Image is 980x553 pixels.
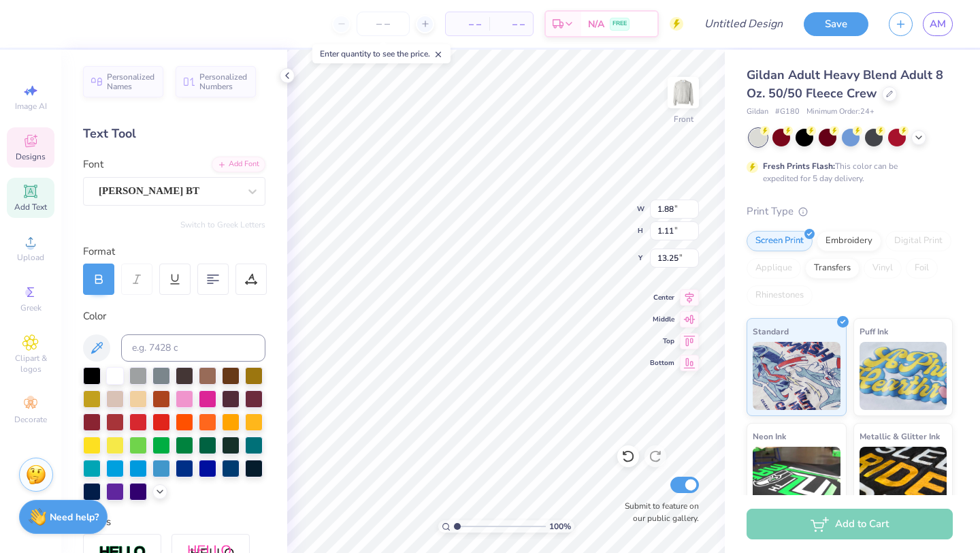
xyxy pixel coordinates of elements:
[753,342,840,410] img: Standard
[588,17,604,31] span: N/A
[83,514,265,530] div: Styles
[804,12,868,36] button: Save
[923,12,953,36] a: AM
[50,511,99,524] strong: Need help?
[747,258,801,279] div: Applique
[497,17,525,31] span: – –
[747,106,768,118] span: Gildan
[775,106,800,118] span: # G180
[454,17,481,31] span: – –
[670,79,697,106] img: Front
[15,101,47,112] span: Image AI
[650,315,674,324] span: Middle
[860,429,940,443] span: Metallic & Glitter Ink
[83,244,267,259] div: Format
[763,160,930,185] div: This color can be expedited for 5 day delivery.
[885,231,951,251] div: Digital Print
[20,302,42,313] span: Greek
[612,19,627,29] span: FREE
[650,358,674,368] span: Bottom
[617,500,699,524] label: Submit to feature on our public gallery.
[549,520,571,533] span: 100 %
[212,157,265,172] div: Add Font
[753,324,789,338] span: Standard
[14,202,47,212] span: Add Text
[806,106,875,118] span: Minimum Order: 24 +
[83,309,265,324] div: Color
[817,231,881,251] div: Embroidery
[753,447,840,515] img: Neon Ink
[747,67,943,101] span: Gildan Adult Heavy Blend Adult 8 Oz. 50/50 Fleece Crew
[763,161,835,172] strong: Fresh Prints Flash:
[747,231,813,251] div: Screen Print
[693,10,794,37] input: Untitled Design
[864,258,902,279] div: Vinyl
[753,429,786,443] span: Neon Ink
[747,204,953,219] div: Print Type
[930,16,946,32] span: AM
[199,72,248,91] span: Personalized Numbers
[312,44,451,63] div: Enter quantity to see the price.
[650,336,674,346] span: Top
[17,252,44,263] span: Upload
[14,414,47,425] span: Decorate
[107,72,155,91] span: Personalized Names
[674,113,693,125] div: Front
[83,157,103,172] label: Font
[83,125,265,143] div: Text Tool
[860,342,947,410] img: Puff Ink
[860,324,888,338] span: Puff Ink
[121,334,265,362] input: e.g. 7428 c
[860,447,947,515] img: Metallic & Glitter Ink
[650,293,674,302] span: Center
[180,219,265,230] button: Switch to Greek Letters
[7,353,54,375] span: Clipart & logos
[747,285,813,306] div: Rhinestones
[16,151,46,162] span: Designs
[357,12,410,36] input: – –
[805,258,860,279] div: Transfers
[906,258,938,279] div: Foil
